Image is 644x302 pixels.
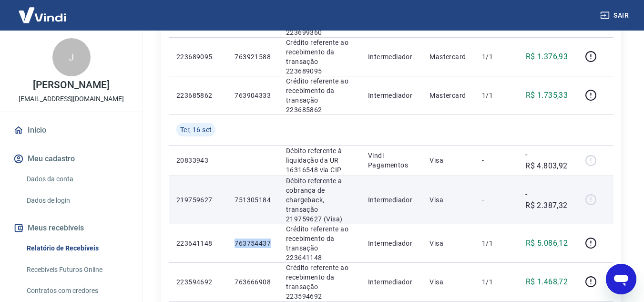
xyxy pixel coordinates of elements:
[23,191,131,210] a: Dados de login
[23,239,131,258] a: Relatório de Recebíveis
[429,91,467,100] p: Mastercard
[176,239,219,248] p: 223641148
[482,91,510,100] p: 1/1
[235,277,271,287] p: 763666908
[52,38,91,76] div: J
[482,195,510,205] p: -
[429,156,467,165] p: Visa
[11,218,131,239] button: Meus recebíveis
[176,195,219,205] p: 219759627
[235,195,271,205] p: 751305184
[368,195,414,205] p: Intermediador
[526,90,568,101] p: R$ 1.735,33
[429,239,467,248] p: Visa
[23,281,131,301] a: Contratos com credores
[23,169,131,189] a: Dados da conta
[286,224,353,262] p: Crédito referente ao recebimento da transação 223641148
[368,52,414,62] p: Intermediador
[368,151,414,170] p: Vindi Pagamentos
[176,277,219,287] p: 223594692
[286,146,353,175] p: Débito referente à liquidação da UR 16316548 via CIP
[368,239,414,248] p: Intermediador
[526,276,568,288] p: R$ 1.468,72
[429,277,467,287] p: Visa
[11,148,131,169] button: Meu cadastro
[176,156,219,165] p: 20833943
[482,277,510,287] p: 1/1
[11,0,73,30] img: Vindi
[23,260,131,280] a: Recebíveis Futuros Online
[368,91,414,100] p: Intermediador
[33,80,109,90] p: [PERSON_NAME]
[11,120,131,141] a: Início
[180,125,212,135] span: Ter, 16 set
[482,156,510,165] p: -
[286,38,353,76] p: Crédito referente ao recebimento da transação 223689095
[235,91,271,100] p: 763904333
[235,52,271,62] p: 763921588
[429,52,467,62] p: Mastercard
[598,7,633,24] button: Sair
[606,264,636,294] iframe: Botão para abrir a janela de mensagens
[176,91,219,100] p: 223685862
[525,188,568,211] p: -R$ 2.387,32
[19,94,124,104] p: [EMAIL_ADDRESS][DOMAIN_NAME]
[286,76,353,115] p: Crédito referente ao recebimento da transação 223685862
[525,149,568,172] p: -R$ 4.803,92
[482,239,510,248] p: 1/1
[482,52,510,62] p: 1/1
[176,52,219,62] p: 223689095
[368,277,414,287] p: Intermediador
[526,51,568,62] p: R$ 1.376,93
[235,239,271,248] p: 763754437
[526,238,568,249] p: R$ 5.086,12
[286,263,353,301] p: Crédito referente ao recebimento da transação 223594692
[429,195,467,205] p: Visa
[286,176,353,224] p: Débito referente a cobrança de chargeback, transação 219759627 (Visa)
